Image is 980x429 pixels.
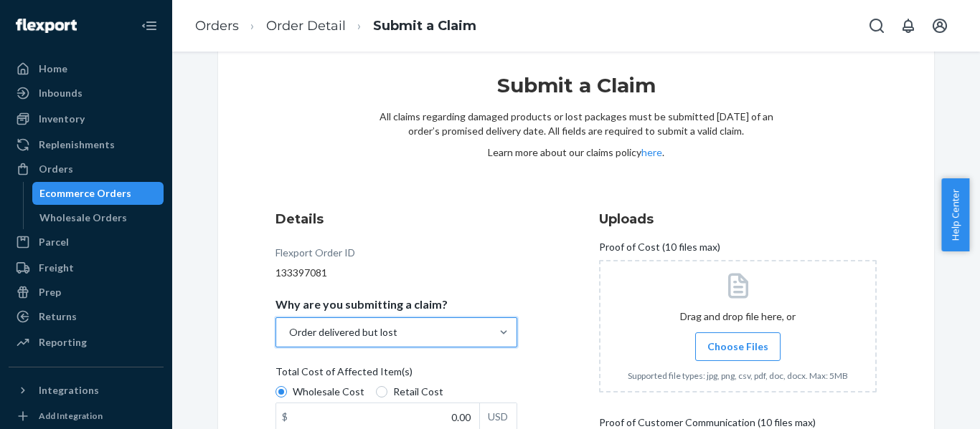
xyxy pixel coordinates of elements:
div: Prep [39,285,61,299]
a: Order Detail [266,18,346,34]
a: Parcel [9,231,164,254]
span: Choose Files [707,339,768,354]
div: Inbounds [39,86,83,100]
a: here [641,146,662,158]
a: Reporting [9,331,164,354]
a: Returns [9,305,164,328]
div: Flexport Order ID [275,246,355,266]
div: Order delivered but lost [289,325,397,339]
div: Orders [39,162,73,176]
button: Open Search Box [862,11,891,40]
div: Returns [39,309,77,324]
a: Inventory [9,107,164,130]
button: Open account menu [925,11,954,40]
button: Integrations [9,379,164,402]
div: Replenishments [39,138,115,152]
div: Integrations [39,383,99,397]
span: Retail Cost [393,385,443,399]
div: Wholesale Orders [39,211,127,225]
div: Home [39,62,67,76]
a: Wholesale Orders [32,206,164,229]
h1: Submit a Claim [379,72,773,110]
button: Close Navigation [135,11,164,40]
a: Inbounds [9,82,164,105]
a: Freight [9,256,164,279]
img: Flexport logo [16,19,77,33]
div: 133397081 [275,266,517,280]
h3: Details [275,210,517,228]
a: Add Integration [9,408,164,425]
a: Replenishments [9,133,164,156]
h3: Uploads [599,210,877,228]
div: Parcel [39,235,69,249]
span: Total Cost of Affected Item(s) [275,365,413,385]
button: Help Center [941,178,969,251]
ol: breadcrumbs [184,5,488,47]
span: Wholesale Cost [293,385,364,399]
a: Orders [195,18,239,34]
button: Open notifications [894,11,923,40]
input: Wholesale Cost [275,386,287,397]
a: Prep [9,281,164,304]
div: Freight [39,261,74,275]
div: Reporting [39,335,87,350]
a: Submit a Claim [373,18,476,34]
p: Learn more about our claims policy . [379,145,773,160]
div: Inventory [39,112,85,126]
span: Proof of Cost (10 files max) [599,240,720,260]
a: Orders [9,158,164,180]
div: Add Integration [39,410,103,422]
a: Home [9,57,164,80]
p: Why are you submitting a claim? [275,297,448,312]
input: Retail Cost [376,386,387,397]
div: Ecommerce Orders [39,186,131,201]
p: All claims regarding damaged products or lost packages must be submitted [DATE] of an order’s pro... [379,110,773,138]
a: Ecommerce Orders [32,182,164,205]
